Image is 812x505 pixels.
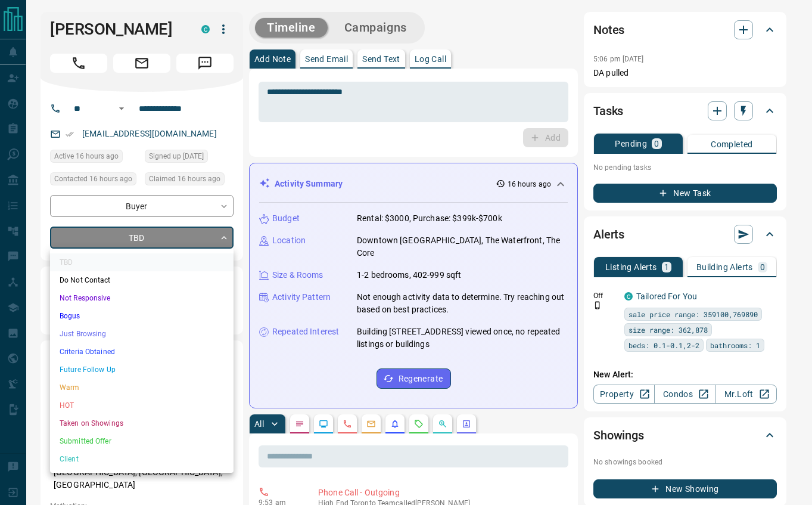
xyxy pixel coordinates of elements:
[50,271,234,289] li: Do Not Contact
[50,289,234,307] li: Not Responsive
[50,414,234,432] li: Taken on Showings
[50,450,234,468] li: Client
[50,361,234,379] li: Future Follow Up
[50,379,234,396] li: Warm
[50,307,234,325] li: Bogus
[50,325,234,343] li: Just Browsing
[50,343,234,361] li: Criteria Obtained
[50,396,234,414] li: HOT
[50,432,234,450] li: Submitted Offer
